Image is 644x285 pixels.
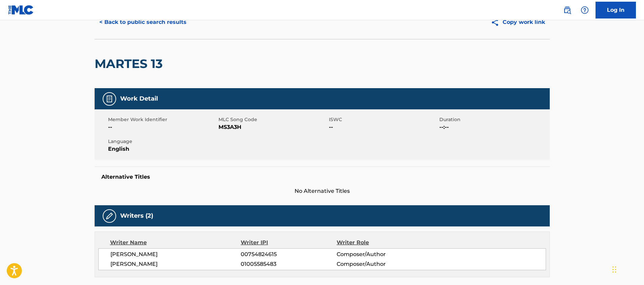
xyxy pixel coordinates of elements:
[108,138,217,145] span: Language
[486,14,550,31] button: Copy work link
[95,56,166,71] h2: MARTES 13
[218,123,327,131] span: MS3A3H
[108,145,217,153] span: English
[101,174,543,180] h5: Alternative Titles
[110,239,241,247] div: Writer Name
[110,260,241,268] span: [PERSON_NAME]
[108,123,217,131] span: --
[329,123,438,131] span: --
[337,239,424,247] div: Writer Role
[108,116,217,123] span: Member Work Identifier
[241,250,336,258] span: 00754824615
[439,123,548,131] span: --:--
[439,116,548,123] span: Duration
[561,3,574,17] a: Public Search
[337,250,424,258] span: Composer/Author
[491,18,503,27] img: Copy work link
[241,239,337,247] div: Writer IPI
[596,2,636,19] a: Log In
[105,95,113,103] img: Work Detail
[120,95,158,103] h5: Work Detail
[578,3,591,17] div: Help
[610,253,644,285] div: Widget de chat
[95,187,550,195] span: No Alternative Titles
[120,212,153,220] h5: Writers (2)
[95,14,191,31] button: < Back to public search results
[110,250,241,258] span: [PERSON_NAME]
[8,5,34,15] img: MLC Logo
[329,116,438,123] span: ISWC
[612,259,616,280] div: Arrastrar
[581,6,589,14] img: help
[105,212,113,220] img: Writers
[218,116,327,123] span: MLC Song Code
[563,6,571,14] img: search
[337,260,424,268] span: Composer/Author
[241,260,336,268] span: 01005585483
[610,253,644,285] iframe: Chat Widget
